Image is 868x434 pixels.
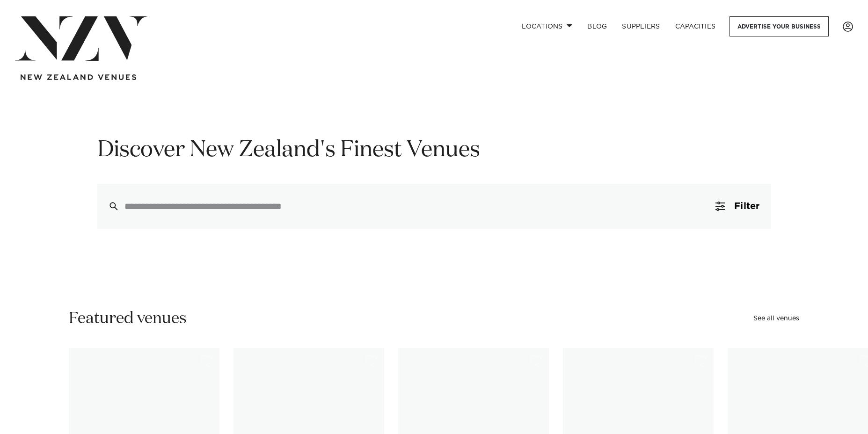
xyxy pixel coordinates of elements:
[15,16,147,61] img: nzv-logo.png
[704,184,771,229] button: Filter
[97,136,771,165] h1: Discover New Zealand's Finest Venues
[21,74,136,80] img: new-zealand-venues-text.png
[580,16,614,36] a: BLOG
[753,315,799,322] a: See all venues
[729,16,829,36] a: Advertise your business
[514,16,580,36] a: Locations
[668,16,723,36] a: Capacities
[614,16,667,36] a: SUPPLIERS
[734,202,759,211] span: Filter
[69,308,187,329] h2: Featured venues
